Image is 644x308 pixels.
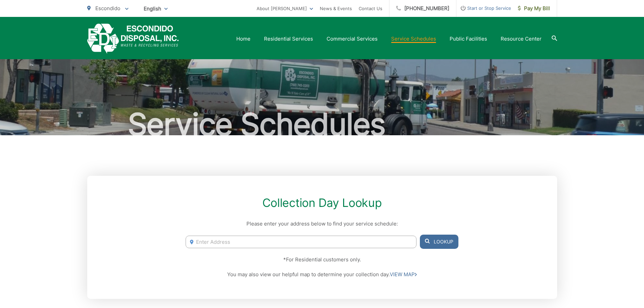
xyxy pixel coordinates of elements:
[186,256,458,264] p: *For Residential customers only.
[87,24,179,54] a: EDCD logo. Return to the homepage.
[95,5,120,11] span: Escondido
[359,4,382,13] a: Contact Us
[327,35,378,43] a: Commercial Services
[236,35,251,43] a: Home
[87,108,557,141] h1: Service Schedules
[257,4,313,13] a: About [PERSON_NAME]
[420,235,458,249] button: Lookup
[450,35,487,43] a: Public Facilities
[518,4,550,13] span: Pay My Bill
[391,35,436,43] a: Service Schedules
[501,35,542,43] a: Resource Center
[139,3,173,15] span: English
[264,35,313,43] a: Residential Services
[186,196,458,210] h2: Collection Day Lookup
[186,236,416,248] input: Enter Address
[186,270,458,279] p: You may also view our helpful map to determine your collection day.
[186,220,458,228] p: Please enter your address below to find your service schedule:
[390,270,417,279] a: VIEW MAP
[320,4,352,13] a: News & Events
